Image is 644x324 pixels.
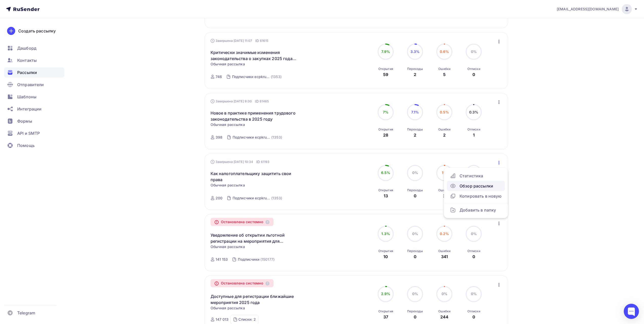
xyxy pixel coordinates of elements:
[237,255,275,263] a: Подписчики (150177)
[383,132,388,138] div: 28
[18,28,56,34] div: Создать рассылку
[440,49,449,54] span: 0.6%
[383,254,388,260] div: 10
[233,196,270,201] div: Подписчики ecpkruss
[232,74,270,79] div: Подписчики ecpkruss
[260,99,269,104] span: 61465
[17,118,32,124] span: Формы
[256,159,260,164] span: ID
[216,135,222,140] div: 398
[407,249,423,253] div: Переходы
[216,317,229,322] div: 147 013
[216,74,222,79] div: 746
[450,173,502,179] div: Статистика
[383,314,388,320] div: 37
[443,71,446,78] div: 5
[407,188,423,192] div: Переходы
[378,127,393,131] div: Открытия
[211,279,274,287] div: Остановлена системно
[441,254,448,260] div: 341
[216,257,228,262] div: 141 153
[471,49,477,54] span: 0%
[378,188,393,192] div: Открытия
[232,73,282,81] a: Подписчики ecpkruss (1353)
[211,159,270,164] div: Завершена [DATE] 10:34
[383,110,388,114] span: 7%
[271,74,282,79] div: (1353)
[260,257,275,262] div: (150177)
[211,218,274,226] div: Остановлена системно
[211,244,245,249] span: Обычная рассылка
[383,71,388,78] div: 59
[378,67,393,71] div: Открытия
[4,116,64,126] a: Формы
[472,71,475,78] div: 0
[17,106,41,112] span: Интеграции
[17,45,36,51] span: Дашборд
[211,110,297,122] a: Новое в практике применения трудового законодательства в 2025 году
[233,135,270,140] div: Подписчики ecpkruss
[381,232,390,236] span: 1.3%
[438,188,450,192] div: Ошибки
[557,4,638,14] a: [EMAIL_ADDRESS][DOMAIN_NAME]
[255,99,258,104] span: ID
[4,92,64,102] a: Шаблоны
[17,69,37,75] span: Рассылки
[211,49,297,62] a: Критически значимые изменения законодательства о закупках 2025 года. Разъяснения и консультации н...
[443,193,446,199] div: 2
[260,38,268,43] span: 61615
[438,309,450,313] div: Ошибки
[473,132,475,138] div: 1
[17,94,36,100] span: Шаблоны
[232,194,283,202] a: Подписчики ecpkruss (1353)
[407,127,423,131] div: Переходы
[443,132,446,138] div: 2
[378,309,393,313] div: Открытия
[17,130,40,136] span: API и SMTP
[232,133,283,141] a: Подписчики ecpkruss (1353)
[471,232,477,236] span: 0%
[216,196,222,201] div: 200
[271,196,282,201] div: (1353)
[414,193,417,199] div: 0
[414,254,417,260] div: 0
[450,207,502,213] div: Добавить в папку
[557,7,619,12] span: [EMAIL_ADDRESS][DOMAIN_NAME]
[438,127,450,131] div: Ошибки
[412,232,418,236] span: 0%
[211,38,268,43] div: Завершена [DATE] 11:07
[412,170,418,175] span: 0%
[211,183,245,188] span: Обычная рассылка
[438,67,450,71] div: Ошибки
[411,110,419,114] span: 7.1%
[450,183,502,189] div: Обзор рассылки
[414,314,417,320] div: 0
[450,193,502,199] div: Копировать в новую
[414,132,416,138] div: 2
[410,49,420,54] span: 3.3%
[211,62,245,67] span: Обычная рассылка
[442,292,447,296] span: 0%
[17,310,35,316] span: Telegram
[381,49,390,54] span: 7.9%
[467,309,480,313] div: Отписки
[261,159,270,164] span: 61193
[384,193,388,199] div: 13
[211,122,245,127] span: Обычная рассылка
[440,314,448,320] div: 244
[467,67,480,71] div: Отписки
[471,292,477,296] span: 0%
[381,292,390,296] span: 2.9%
[469,110,479,114] span: 0.3%
[472,254,475,260] div: 0
[414,71,416,78] div: 2
[438,249,450,253] div: Ошибки
[238,317,256,322] div: Списки: 2
[17,142,35,148] span: Помощь
[467,127,480,131] div: Отписки
[271,135,282,140] div: (1353)
[211,99,269,104] div: Завершена [DATE] 9:00
[211,293,297,306] a: Доступные для регистрации ближайшие мероприятия 2025 года
[238,257,259,262] div: Подписчики
[440,232,449,236] span: 0.2%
